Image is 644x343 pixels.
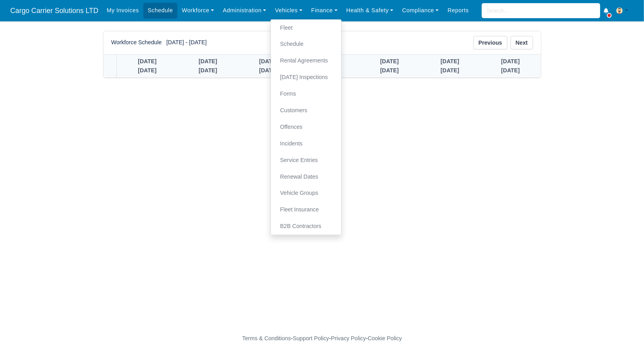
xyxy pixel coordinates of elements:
a: Health & Safety [342,3,398,18]
a: Workforce [177,3,218,18]
a: Schedule [143,3,177,18]
th: [DATE] [116,55,178,78]
input: Search... [482,3,600,18]
a: Vehicle Groups [274,185,338,202]
th: [DATE] [420,55,480,78]
a: Offences [274,119,338,136]
a: Administration [218,3,270,18]
a: Service Entries [274,152,338,169]
a: Vehicles [270,3,307,18]
a: Schedule [274,36,338,53]
div: [DATE] [483,66,539,75]
a: Privacy Policy [331,335,366,341]
a: Fleet Insurance [274,202,338,218]
th: [DATE] [359,55,420,78]
a: [DATE] Inspections [274,69,338,86]
th: [DATE] [238,55,299,78]
a: Previous [473,36,507,49]
a: My Invoices [102,3,143,18]
a: Support Policy [293,335,329,341]
a: Finance [307,3,342,18]
a: B2B Contractors [274,218,338,235]
a: Customers [274,102,338,119]
a: Cookie Policy [368,335,402,341]
div: [DATE] [119,66,175,75]
a: Incidents [274,136,338,152]
div: [DATE] [241,66,296,75]
div: [DATE] [362,66,417,75]
h6: Workforce Schedule [DATE] - [DATE] [111,39,207,46]
a: Reports [443,3,473,18]
a: Rental Agreements [274,53,338,69]
div: [DATE] [180,66,235,75]
th: [DATE] [480,55,541,78]
a: Terms & Conditions [242,335,291,341]
a: Fleet [274,20,338,36]
a: Renewal Dates [274,169,338,185]
a: Compliance [398,3,443,18]
th: [DATE] [178,55,238,78]
iframe: Chat Widget [502,252,644,343]
div: [DATE] [422,66,477,75]
a: Next [511,36,533,49]
div: - - - [97,334,547,343]
a: Cargo Carrier Solutions LTD [6,3,102,19]
a: Forms [274,86,338,102]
